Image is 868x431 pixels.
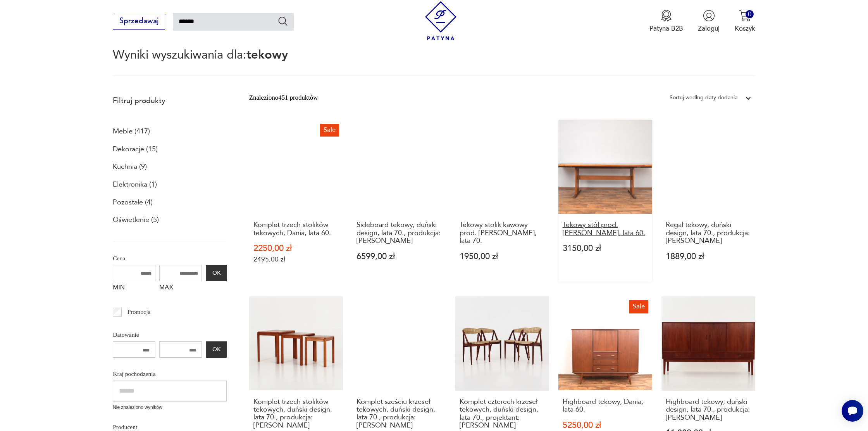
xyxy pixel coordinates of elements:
a: Meble (417) [113,125,150,138]
a: Kuchnia (9) [113,160,147,173]
p: Datowanie [113,330,227,340]
h3: Sideboard tekowy, duński design, lata 70., produkcja: [PERSON_NAME] [356,221,442,245]
a: SaleKomplet trzech stolików tekowych, Dania, lata 60.Komplet trzech stolików tekowych, Dania, lat... [249,120,343,282]
p: 5250,00 zł [563,421,648,429]
img: Ikonka użytkownika [703,10,715,22]
span: tekowy [246,47,288,63]
button: 0Koszyk [735,10,755,33]
div: 0 [746,10,754,18]
h3: Komplet trzech stolików tekowych, duński design, lata 70., produkcja: [PERSON_NAME] [253,398,339,430]
a: Sideboard tekowy, duński design, lata 70., produkcja: WestergaardSideboard tekowy, duński design,... [352,120,446,282]
img: Ikona medalu [660,10,672,22]
a: Tekowy stół prod. Gangso Mobler, Dania, lata 60.Tekowy stół prod. [PERSON_NAME], lata 60.3150,00 zł [558,120,652,282]
h3: Regał tekowy, duński design, lata 70., produkcja: [PERSON_NAME] [666,221,751,245]
button: Patyna B2B [649,10,683,33]
button: OK [206,265,227,281]
iframe: Smartsupp widget button [842,400,863,422]
div: Znaleziono 451 produktów [249,93,318,103]
h3: Tekowy stół prod. [PERSON_NAME], lata 60. [563,221,648,237]
h3: Komplet sześciu krzeseł tekowych, duński design, lata 70., produkcja: [PERSON_NAME] [356,398,442,430]
a: Dekoracje (15) [113,143,158,156]
a: Ikona medaluPatyna B2B [649,10,683,33]
img: Ikona koszyka [739,10,751,22]
h3: Komplet czterech krzeseł tekowych, duński design, lata 70., projektant: [PERSON_NAME] [460,398,545,430]
h3: Highboard tekowy, duński design, lata 70., produkcja: [PERSON_NAME] [666,398,751,422]
p: 1950,00 zł [460,253,545,261]
h3: Komplet trzech stolików tekowych, Dania, lata 60. [253,221,339,237]
a: Elektronika (1) [113,178,157,191]
h3: Tekowy stolik kawowy prod. [PERSON_NAME], lata 70. [460,221,545,245]
a: Tekowy stolik kawowy prod. Dyrlund, Dania, lata 70.Tekowy stolik kawowy prod. [PERSON_NAME], lata... [455,120,549,282]
button: Zaloguj [698,10,720,33]
a: Pozostałe (4) [113,196,153,209]
label: MIN [113,281,155,296]
p: Koszyk [735,24,755,33]
p: 3150,00 zł [563,244,648,253]
p: 6599,00 zł [356,253,442,261]
button: Szukaj [277,16,289,27]
label: MAX [159,281,202,296]
p: 1889,00 zł [666,253,751,261]
a: Oświetlenie (5) [113,213,159,227]
p: Filtruj produkty [113,96,227,106]
p: 2495,00 zł [253,255,339,263]
p: Promocja [127,307,151,317]
p: Wyniki wyszukiwania dla: [113,49,755,76]
img: Patyna - sklep z meblami i dekoracjami vintage [421,1,460,40]
button: Sprzedawaj [113,13,165,30]
div: Sortuj według daty dodania [670,93,737,103]
a: Sprzedawaj [113,19,165,25]
p: 2250,00 zł [253,244,339,253]
p: Patyna B2B [649,24,683,33]
p: Zaloguj [698,24,720,33]
a: Regał tekowy, duński design, lata 70., produkcja: DaniaRegał tekowy, duński design, lata 70., pro... [661,120,755,282]
button: OK [206,341,227,358]
h3: Highboard tekowy, Dania, lata 60. [563,398,648,414]
p: Kraj pochodzenia [113,369,227,379]
p: Cena [113,253,227,263]
p: Nie znaleziono wyników [113,404,227,411]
